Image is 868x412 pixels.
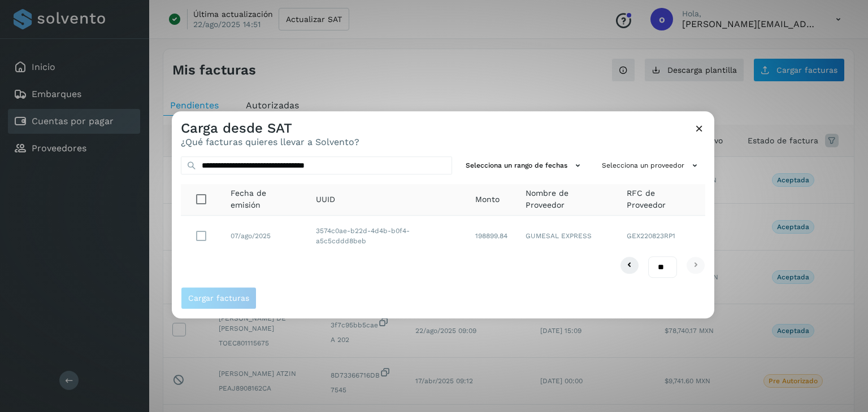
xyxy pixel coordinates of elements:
[517,216,618,256] td: GUMESAL EXPRESS
[466,216,517,256] td: 198899.84
[307,216,466,256] td: 3574c0ae-b22d-4d4b-b0f4-a5c5cddd8beb
[618,216,705,256] td: GEX220823RP1
[181,137,359,147] p: ¿Qué facturas quieres llevar a Solvento?
[316,194,335,205] span: UUID
[231,188,298,212] span: Fecha de emisión
[188,295,249,303] span: Cargar facturas
[627,188,696,212] span: RFC de Proveedor
[597,156,705,175] button: Selecciona un proveedor
[181,120,359,137] h3: Carga desde SAT
[222,216,307,256] td: 07/ago/2025
[475,194,500,205] span: Monto
[181,287,257,310] button: Cargar facturas
[461,156,588,175] button: Selecciona un rango de fechas
[526,188,609,212] span: Nombre de Proveedor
